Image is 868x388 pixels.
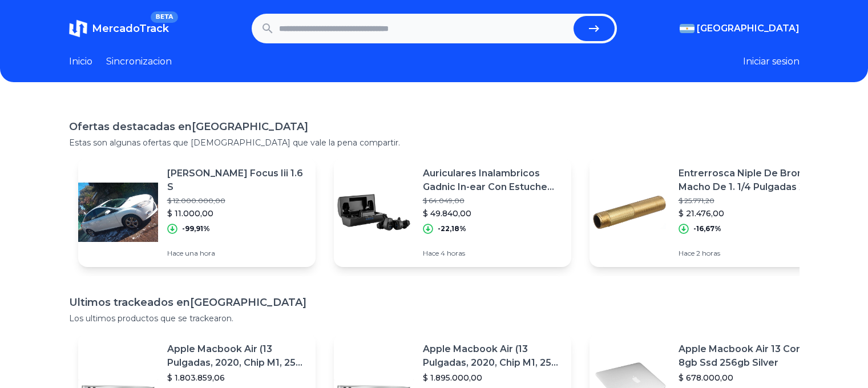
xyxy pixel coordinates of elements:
[590,157,827,267] a: Featured imageEntrerrosca Niple De Bronce Macho De 1. 1/4 Pulgadas X 15 Cm$ 25.771,20$ 21.476,00-...
[693,224,721,233] p: -16,67%
[167,196,306,205] p: $ 12.000.000,00
[92,22,169,35] span: MercadoTrack
[423,167,562,194] p: Auriculares Inalambricos Gadnic In-ear Con Estuche De Carga
[679,249,818,258] p: Hace 2 horas
[151,11,177,23] span: BETA
[69,19,169,38] a: MercadoTrackBETA
[679,208,818,219] p: $ 21.476,00
[69,55,92,68] a: Inicio
[167,372,306,383] p: $ 1.803.859,06
[334,157,571,267] a: Featured imageAuriculares Inalambricos Gadnic In-ear Con Estuche De Carga$ 64.049,00$ 49.840,00-2...
[69,19,87,38] img: MercadoTrack
[679,167,818,194] p: Entrerrosca Niple De Bronce Macho De 1. 1/4 Pulgadas X 15 Cm
[69,137,800,148] p: Estas son algunas ofertas que [DEMOGRAPHIC_DATA] que vale la pena compartir.
[423,249,562,258] p: Hace 4 horas
[69,119,800,135] h1: Ofertas destacadas en [GEOGRAPHIC_DATA]
[423,342,562,370] p: Apple Macbook Air (13 Pulgadas, 2020, Chip M1, 256 Gb De Ssd, 8 Gb De Ram) - Plata
[69,313,800,324] p: Los ultimos productos que se trackearon.
[590,172,669,252] img: Featured image
[423,196,562,205] p: $ 64.049,00
[106,55,172,68] a: Sincronizacion
[167,208,306,219] p: $ 11.000,00
[167,167,306,194] p: [PERSON_NAME] Focus Iii 1.6 S
[182,224,210,233] p: -99,91%
[438,224,466,233] p: -22,18%
[78,157,316,267] a: Featured image[PERSON_NAME] Focus Iii 1.6 S$ 12.000.000,00$ 11.000,00-99,91%Hace una hora
[680,22,800,35] button: [GEOGRAPHIC_DATA]
[334,172,414,252] img: Featured image
[167,342,306,370] p: Apple Macbook Air (13 Pulgadas, 2020, Chip M1, 256 Gb De Ssd, 8 Gb De Ram) - Plata
[743,55,800,68] button: Iniciar sesion
[679,196,818,205] p: $ 25.771,20
[167,249,306,258] p: Hace una hora
[679,342,818,370] p: Apple Macbook Air 13 Core I5 8gb Ssd 256gb Silver
[78,172,158,252] img: Featured image
[679,372,818,383] p: $ 678.000,00
[423,372,562,383] p: $ 1.895.000,00
[423,208,562,219] p: $ 49.840,00
[69,294,800,310] h1: Ultimos trackeados en [GEOGRAPHIC_DATA]
[697,22,800,35] span: [GEOGRAPHIC_DATA]
[680,24,695,33] img: Argentina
